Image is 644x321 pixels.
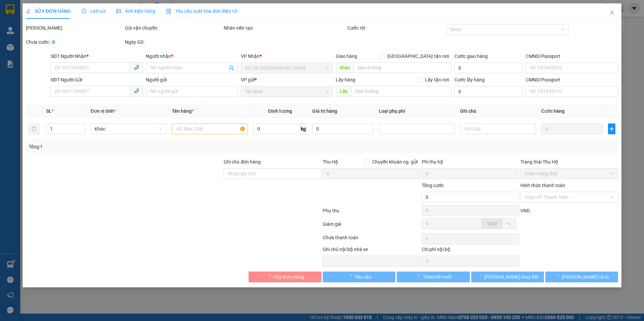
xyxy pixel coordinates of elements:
[241,76,333,83] div: VP gửi
[29,143,249,150] div: Tổng: 1
[249,272,321,282] button: Hủy Đơn Hàng
[116,9,121,13] span: picture
[460,123,536,134] input: Ghi Chú
[322,234,421,246] div: Chưa thanh toán
[323,272,395,282] button: Yêu cầu
[520,208,530,213] span: VND
[91,108,116,114] span: Đơn vị tính
[312,108,337,114] span: Giá trị hàng
[51,52,143,60] div: SĐT Người Nhận
[415,274,423,279] span: loading
[397,272,470,282] button: Thêm ĐH mới
[554,274,562,279] span: loading
[562,273,609,281] span: [PERSON_NAME] và In
[422,246,519,256] div: Chi phí nội bộ
[526,52,618,60] div: CMND/Passport
[520,183,565,188] label: Hình thức thanh toán
[166,8,237,14] span: Yêu cầu xuất hóa đơn điện tử
[146,76,238,83] div: Người gửi
[369,158,420,166] span: Chuyển khoản ng. gửi
[477,274,484,279] span: loading
[526,76,618,83] div: CMND/Passport
[322,207,421,219] div: Phụ thu
[376,105,457,118] th: Loại phụ phí
[422,76,452,83] span: Lấy tận nơi
[323,159,338,165] span: Thu Hộ
[609,10,615,15] span: close
[224,159,261,165] label: Ghi chú đơn hàng
[608,123,615,134] button: plus
[422,183,444,188] span: Tổng cước
[423,273,451,281] span: Thêm ĐH mới
[116,8,155,14] span: Ảnh kiện hàng
[52,39,55,45] b: 0
[603,3,621,22] button: Close
[355,273,371,281] span: Yêu cầu
[224,24,346,32] div: Nhân viên tạo:
[454,77,485,82] label: Cước lấy hàng
[29,123,39,134] button: delete
[336,53,357,59] span: Giao hàng
[82,8,105,14] span: Lịch sử
[241,53,260,59] span: VP Nhận
[354,62,452,73] input: Dọc đường
[520,158,618,166] div: Trạng thái Thu Hộ
[26,24,124,32] div: [PERSON_NAME]:
[336,62,354,73] span: Giao
[133,88,139,94] span: phone
[26,8,71,14] span: SỬA ĐƠN HÀNG
[487,221,497,226] span: VND
[422,158,519,168] div: Phí thu hộ
[51,76,143,83] div: SĐT Người Gửi
[26,9,31,13] span: edit
[268,108,292,114] span: Định lượng
[322,220,421,232] div: Giảm giá
[125,38,223,46] div: Ngày GD:
[484,273,538,281] span: [PERSON_NAME] thay đổi
[336,86,351,97] span: Lấy
[347,24,445,32] div: Cước rồi :
[26,38,124,46] div: Chưa cước :
[351,86,452,97] input: Dọc đường
[224,168,321,179] input: Ghi chú đơn hàng
[245,86,329,97] span: Tân Bình
[385,52,452,60] span: [GEOGRAPHIC_DATA] tận nơi
[347,274,355,279] span: loading
[300,123,307,134] span: kg
[46,108,52,114] span: SL
[82,9,86,13] span: clock-circle
[545,272,618,282] button: [PERSON_NAME] và In
[454,63,523,73] input: Cước giao hàng
[273,273,304,281] span: Hủy Đơn Hàng
[336,77,355,82] span: Lấy hàng
[95,124,162,134] span: Khác
[507,221,511,226] span: %
[172,108,194,114] span: Tên hàng
[457,105,539,118] th: Ghi chú
[133,65,139,70] span: phone
[146,52,238,60] div: Người nhận
[541,123,602,134] input: 0
[524,169,614,179] span: Chọn trạng thái
[323,246,420,256] div: Ghi chú nội bộ nhà xe
[125,24,223,32] div: Gói vận chuyển:
[608,126,615,132] span: plus
[471,272,544,282] button: [PERSON_NAME] thay đổi
[166,9,171,14] img: icon
[266,274,273,279] span: loading
[454,53,488,59] label: Cước giao hàng
[541,108,565,114] span: Cước hàng
[172,123,248,134] input: VD: Bàn, Ghế
[229,65,234,71] span: user-add
[454,86,523,97] input: Cước lấy hàng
